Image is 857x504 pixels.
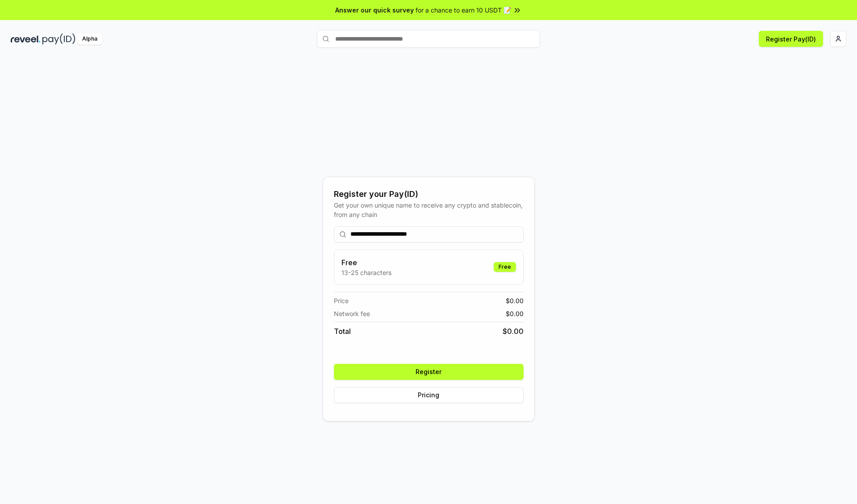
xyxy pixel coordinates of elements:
[416,5,511,15] span: for a chance to earn 10 USDT 📝
[759,31,823,47] button: Register Pay(ID)
[334,309,370,318] span: Network fee
[11,33,41,45] img: reveel_dark
[341,268,391,277] p: 13-25 characters
[77,33,102,45] div: Alpha
[334,326,351,337] span: Total
[335,5,414,15] span: Answer our quick survey
[42,33,75,45] img: pay_id
[334,387,524,403] button: Pricing
[506,296,524,305] span: $ 0.00
[334,200,524,219] div: Get your own unique name to receive any crypto and stablecoin, from any chain
[334,364,524,380] button: Register
[334,188,524,200] div: Register your Pay(ID)
[506,309,524,318] span: $ 0.00
[341,257,391,268] h3: Free
[334,296,349,305] span: Price
[494,262,516,272] div: Free
[503,326,524,337] span: $ 0.00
